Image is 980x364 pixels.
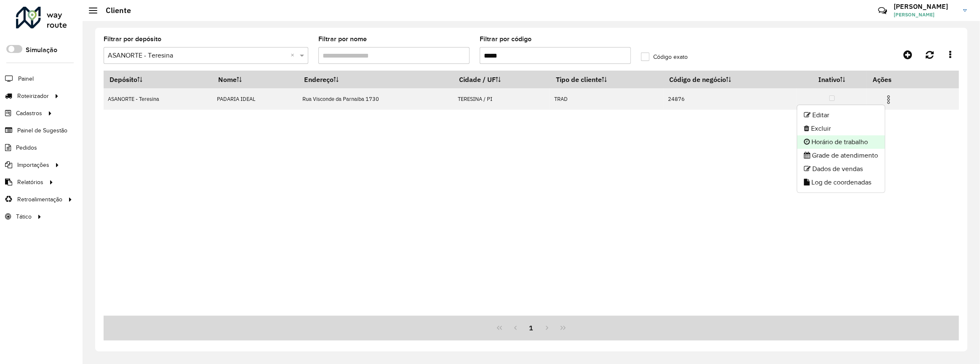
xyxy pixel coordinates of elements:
li: Editar [797,108,885,122]
td: 24876 [664,88,797,110]
span: Importações [17,161,49,169]
th: Código de negócio [664,71,797,88]
span: Tático [16,212,32,221]
a: Contato Rápido [873,2,892,20]
td: PADARIA IDEAL [213,88,298,110]
span: Roteirizador [17,92,49,100]
td: Rua Visconde da Parnaiba 1730 [298,88,454,110]
span: Retroalimentação [17,195,62,204]
span: [PERSON_NAME] [894,11,957,18]
th: Nome [213,71,298,88]
button: 1 [523,320,539,336]
li: Log de coordenadas [797,176,885,189]
th: Depósito [104,71,213,88]
span: Painel [18,74,34,83]
label: Simulação [26,45,57,55]
span: Painel de Sugestão [17,126,67,135]
li: Grade de atendimento [797,149,885,162]
h3: [PERSON_NAME] [894,3,957,11]
td: TERESINA / PI [454,88,550,110]
label: Filtrar por código [480,34,531,44]
label: Filtrar por depósito [104,34,161,44]
h2: Cliente [97,6,131,15]
th: Ações [867,71,917,88]
li: Excluir [797,122,885,135]
span: Pedidos [16,143,37,152]
li: Horário de trabalho [797,135,885,149]
label: Código exato [641,53,688,61]
li: Dados de vendas [797,162,885,176]
label: Filtrar por nome [318,34,367,44]
td: TRAD [550,88,663,110]
td: ASANORTE - Teresina [104,88,213,110]
th: Inativo [797,71,867,88]
span: Clear all [291,50,298,61]
th: Tipo de cliente [550,71,663,88]
th: Endereço [298,71,454,88]
span: Relatórios [17,178,43,187]
th: Cidade / UF [454,71,550,88]
span: Cadastros [16,109,42,118]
